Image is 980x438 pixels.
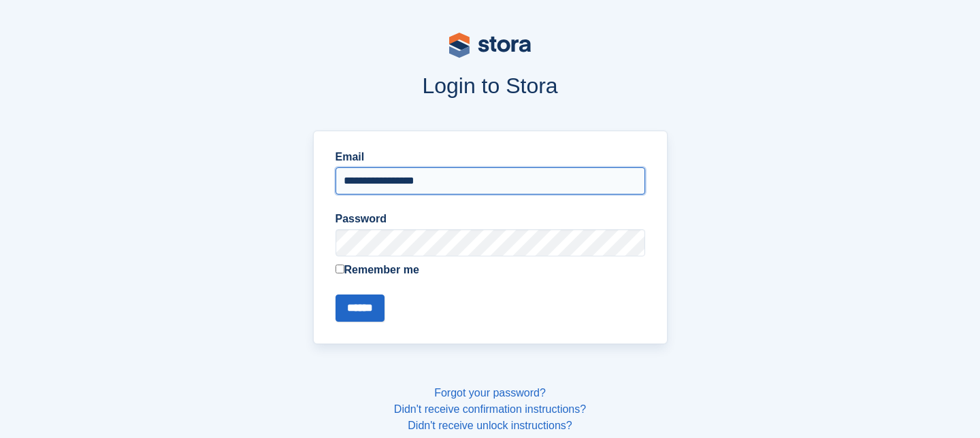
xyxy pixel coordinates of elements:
[408,420,572,431] a: Didn't receive unlock instructions?
[336,149,645,165] label: Email
[394,403,586,415] a: Didn't receive confirmation instructions?
[434,387,546,399] a: Forgot your password?
[449,33,531,58] img: stora-logo-53a41332b3708ae10de48c4981b4e9114cc0af31d8433b30ea865607fb682f29.svg
[336,265,344,273] input: Remember me
[336,211,645,227] label: Password
[53,73,927,98] h1: Login to Stora
[336,262,645,278] label: Remember me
